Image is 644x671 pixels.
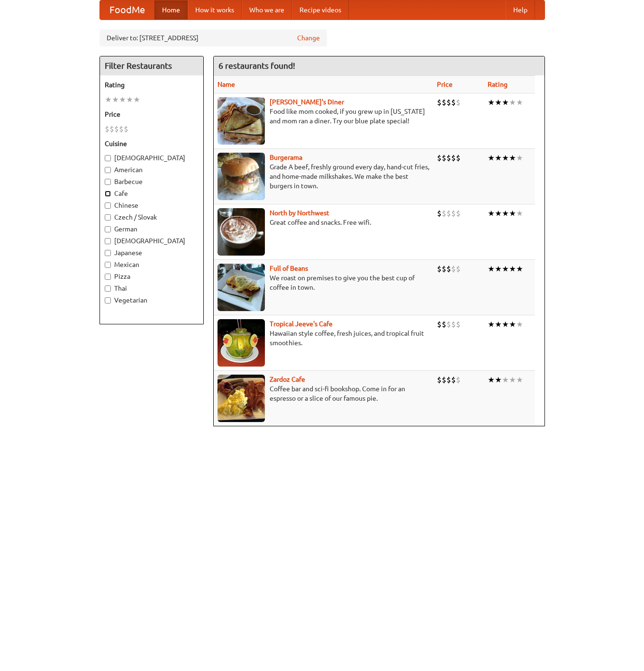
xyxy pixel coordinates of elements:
[105,285,111,292] input: Thai
[509,319,516,330] li: ★
[437,375,442,385] li: $
[105,167,111,173] input: American
[105,214,111,221] input: Czech / Slovak
[218,375,265,422] img: zardoz.jpg
[495,375,502,385] li: ★
[270,320,333,328] a: Tropical Jeeve's Cafe
[456,153,461,163] li: $
[437,153,442,163] li: $
[242,0,292,19] a: Who we are
[488,375,495,385] li: ★
[105,295,199,305] label: Vegetarian
[100,0,154,19] a: FoodMe
[105,248,199,257] label: Japanese
[442,319,446,330] li: $
[509,375,516,385] li: ★
[442,264,446,274] li: $
[105,124,109,134] li: $
[105,274,111,280] input: Pizza
[437,319,442,330] li: $
[516,153,523,163] li: ★
[105,179,111,185] input: Barbecue
[105,212,199,222] label: Czech / Slovak
[105,224,199,234] label: German
[105,191,111,197] input: Cafe
[488,153,495,163] li: ★
[516,97,523,108] li: ★
[442,97,446,108] li: $
[105,236,199,246] label: [DEMOGRAPHIC_DATA]
[442,375,446,385] li: $
[502,264,509,274] li: ★
[105,250,111,256] input: Japanese
[105,80,199,90] h5: Rating
[218,264,265,311] img: beans.jpg
[218,97,265,145] img: sallys.jpg
[105,297,111,303] input: Vegetarian
[126,94,133,105] li: ★
[495,319,502,330] li: ★
[437,97,442,108] li: $
[451,153,456,163] li: $
[509,153,516,163] li: ★
[105,226,111,232] input: German
[292,0,349,19] a: Recipe videos
[495,97,502,108] li: ★
[109,124,114,134] li: $
[270,209,329,217] a: North by Northwest
[133,94,140,105] li: ★
[112,94,119,105] li: ★
[105,153,199,163] label: [DEMOGRAPHIC_DATA]
[114,124,119,134] li: $
[218,81,235,88] a: Name
[105,94,112,105] li: ★
[488,81,508,88] a: Rating
[495,208,502,219] li: ★
[456,264,461,274] li: $
[451,208,456,219] li: $
[502,97,509,108] li: ★
[270,376,305,383] b: Zardoz Cafe
[218,384,429,403] p: Coffee bar and sci-fi bookshop. Come in for an espresso or a slice of our famous pie.
[105,155,111,161] input: [DEMOGRAPHIC_DATA]
[506,0,535,19] a: Help
[451,375,456,385] li: $
[119,124,124,134] li: $
[105,260,199,269] label: Mexican
[124,124,128,134] li: $
[105,262,111,268] input: Mexican
[446,375,451,385] li: $
[100,56,203,75] h4: Filter Restaurants
[456,375,461,385] li: $
[218,319,265,367] img: jeeves.jpg
[442,208,446,219] li: $
[509,264,516,274] li: ★
[218,153,265,200] img: burgerama.jpg
[502,319,509,330] li: ★
[218,208,265,256] img: north.jpg
[270,98,344,106] a: [PERSON_NAME]'s Diner
[119,94,126,105] li: ★
[100,29,327,46] div: Deliver to: [STREET_ADDRESS]
[451,97,456,108] li: $
[446,208,451,219] li: $
[502,153,509,163] li: ★
[218,162,429,191] p: Grade A beef, freshly ground every day, hand-cut fries, and home-made milkshakes. We make the bes...
[509,208,516,219] li: ★
[456,319,461,330] li: $
[451,264,456,274] li: $
[105,238,111,244] input: [DEMOGRAPHIC_DATA]
[488,97,495,108] li: ★
[105,202,111,209] input: Chinese
[488,264,495,274] li: ★
[105,110,199,119] h5: Price
[105,201,199,210] label: Chinese
[105,189,199,198] label: Cafe
[488,319,495,330] li: ★
[488,208,495,219] li: ★
[218,61,295,70] ng-pluralize: 6 restaurants found!
[502,375,509,385] li: ★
